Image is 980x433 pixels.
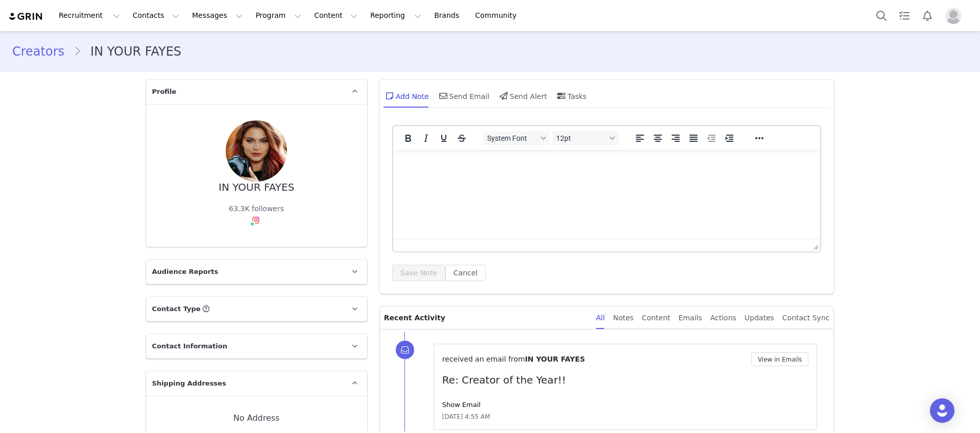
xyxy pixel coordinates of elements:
button: Font sizes [552,131,618,145]
div: Updates [745,307,774,329]
button: Align left [631,131,649,145]
button: View in Emails [751,352,809,366]
button: Profile [939,8,972,24]
a: Creators [12,42,74,61]
button: Align center [649,131,666,145]
span: Audience Reports [152,267,219,277]
span: System Font [487,134,537,142]
button: Search [870,4,893,27]
button: Strikethrough [453,131,470,145]
span: Contact Information [152,341,227,351]
button: Italic [417,131,435,145]
a: Community [469,4,528,27]
button: Content [308,4,364,27]
button: Save Note [392,265,445,281]
button: Notifications [916,4,939,27]
iframe: Rich Text Area [393,150,821,239]
button: Contacts [127,4,185,27]
img: grin logo [8,12,44,21]
span: [DATE] 4:55 AM [442,412,490,421]
button: Fonts [483,131,549,145]
img: cccebb49-cece-4a53-a019-597aa0108acf--s.jpg [226,120,287,182]
span: received an email from [442,355,525,363]
a: Tasks [893,4,916,27]
div: 63.3K followers [229,203,284,214]
div: Press the Up and Down arrow keys to resize the editor. [809,239,820,251]
div: Notes [613,307,633,329]
button: Justify [685,131,702,145]
div: Actions [710,307,736,329]
span: Contact Type [152,304,201,314]
div: Emails [679,307,702,329]
button: Recruitment [53,4,126,27]
span: Shipping Addresses [152,378,226,389]
p: Recent Activity [384,307,588,329]
div: IN YOUR FAYES [219,182,294,193]
div: Send Alert [497,84,547,108]
div: Send Email [437,84,490,108]
button: Messages [186,4,249,27]
div: Contact Sync [782,307,830,329]
button: Decrease indent [703,131,720,145]
span: 12pt [556,134,606,142]
img: placeholder-profile.jpg [945,8,962,24]
button: Align right [667,131,684,145]
p: Re: Creator of the Year!! [442,372,809,388]
div: All [596,307,605,329]
button: Reporting [364,4,427,27]
span: IN YOUR FAYES [525,355,585,363]
div: Tasks [555,84,587,108]
a: Show Email [442,401,481,409]
img: instagram.svg [252,216,260,224]
button: Cancel [445,265,486,281]
div: Add Note [384,84,429,108]
a: Brands [428,4,468,27]
div: No Address [162,412,351,424]
div: Open Intercom Messenger [930,398,954,423]
button: Underline [435,131,452,145]
button: Bold [399,131,417,145]
button: Program [249,4,307,27]
span: Profile [152,87,177,97]
button: Reveal or hide additional toolbar items [751,131,768,145]
div: Content [642,307,671,329]
button: Increase indent [721,131,738,145]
